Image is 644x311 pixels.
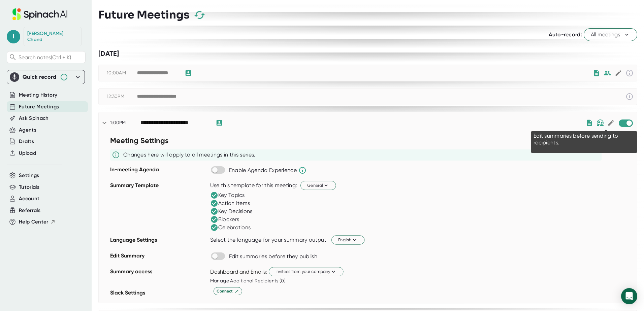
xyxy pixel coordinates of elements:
[110,180,207,234] div: Summary Template
[591,31,630,39] span: All meetings
[549,31,582,38] span: Auto-record:
[625,93,634,101] svg: This event has already passed
[98,49,637,58] div: [DATE]
[534,133,635,146] div: Edit summaries before sending to recipients.
[19,195,39,203] button: Account
[625,69,634,77] svg: This event has already passed
[27,31,78,42] div: Laura Chand
[110,134,207,149] div: Meeting Settings
[331,235,364,244] button: English
[110,120,140,126] div: 1:00PM
[217,288,239,294] span: Connect
[210,191,245,199] div: Key Topics
[19,149,36,157] button: Upload
[19,218,49,226] span: Help Center
[210,182,297,189] div: Use this template for this meeting:
[584,28,637,41] button: All meetings
[10,70,82,84] div: Quick record
[19,183,39,191] button: Tutorials
[307,182,329,188] span: General
[110,287,207,303] div: Slack Settings
[621,288,637,304] div: Open Intercom Messenger
[98,8,190,21] h3: Future Meetings
[19,103,59,111] button: Future Meetings
[597,119,604,126] img: internal-only.bf9814430b306fe8849ed4717edd4846.svg
[110,234,207,250] div: Language Settings
[338,237,358,243] span: English
[298,166,307,174] svg: Spinach will help run the agenda and keep track of time
[210,269,267,275] div: Dashboard and Emails:
[110,250,207,266] div: Edit Summary
[19,138,34,145] button: Drafts
[19,91,57,99] button: Meeting History
[110,266,207,287] div: Summary access
[19,114,49,122] button: Ask Spinach
[229,253,317,260] div: Edit summaries before they publish
[7,30,20,43] span: l
[19,126,36,134] button: Agents
[210,223,251,232] div: Celebrations
[210,207,253,215] div: Key Decisions
[269,267,344,276] button: Invitees from your company
[19,207,40,214] button: Referrals
[210,199,250,207] div: Action Items
[19,218,56,226] button: Help Center
[110,164,207,180] div: In-meeting Agenda
[19,172,39,179] button: Settings
[229,167,297,174] div: Enable Agenda Experience
[23,74,57,80] div: Quick record
[210,277,286,284] button: Manage Additional Recipients (0)
[276,268,337,275] span: Invitees from your company
[300,181,336,190] button: General
[210,215,239,223] div: Blockers
[210,278,286,283] span: Manage Additional Recipients (0)
[107,94,137,100] div: 12:30PM
[19,54,71,61] span: Search notes (Ctrl + K)
[210,237,326,243] div: Select the language for your summary output
[214,287,242,295] button: Connect
[123,151,256,158] div: Changes here will apply to all meetings in this series.
[107,70,137,76] div: 10:00AM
